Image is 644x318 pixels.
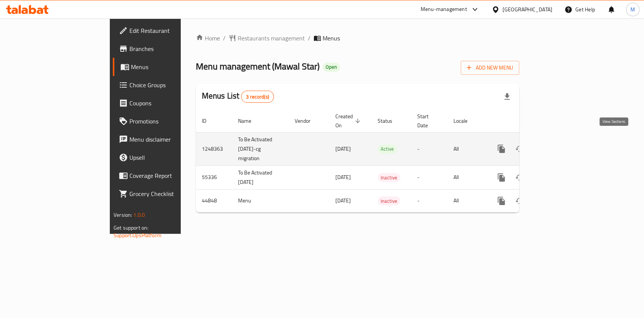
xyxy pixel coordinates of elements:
[202,90,274,103] h2: Menus List
[113,76,217,94] a: Choice Groups
[447,165,486,189] td: All
[202,116,216,125] span: ID
[113,112,217,130] a: Promotions
[113,94,217,112] a: Coupons
[453,116,477,125] span: Locale
[238,116,261,125] span: Name
[129,26,211,35] span: Edit Restaurant
[447,132,486,165] td: All
[295,116,320,125] span: Vendor
[335,172,351,182] span: [DATE]
[232,189,289,212] td: Menu
[510,168,529,187] button: Change Status
[378,145,397,153] span: Active
[129,135,211,144] span: Menu disclaimer
[129,99,211,108] span: Coupons
[411,132,447,165] td: -
[467,63,513,73] span: Add New Menu
[323,63,340,72] div: Open
[114,210,132,220] span: Version:
[498,88,516,106] div: Export file
[323,34,340,43] span: Menus
[335,144,351,154] span: [DATE]
[417,112,438,130] span: Start Date
[129,171,211,180] span: Coverage Report
[223,34,226,43] li: /
[238,34,305,43] span: Restaurants management
[113,22,217,40] a: Edit Restaurant
[241,93,274,100] span: 3 record(s)
[114,230,161,240] a: Support.OpsPlatform
[129,153,211,162] span: Upsell
[411,165,447,189] td: -
[196,58,320,75] span: Menu management ( Mawal Star )
[492,140,510,158] button: more
[232,165,289,189] td: To Be Activated [DATE]
[129,80,211,90] span: Choice Groups
[630,5,635,14] span: M
[308,34,310,43] li: /
[196,110,571,213] table: enhanced table
[131,62,211,71] span: Menus
[492,168,510,187] button: more
[492,192,510,210] button: more
[447,189,486,212] td: All
[486,110,571,133] th: Actions
[510,140,529,158] button: Change Status
[229,34,305,43] a: Restaurants management
[113,148,217,167] a: Upsell
[129,189,211,198] span: Grocery Checklist
[335,196,351,205] span: [DATE]
[113,167,217,185] a: Coverage Report
[421,5,467,14] div: Menu-management
[129,117,211,126] span: Promotions
[461,61,519,75] button: Add New Menu
[378,116,402,125] span: Status
[378,197,400,205] span: Inactive
[129,44,211,53] span: Branches
[232,132,289,165] td: To Be Activated [DATE]-cg migration
[510,192,529,210] button: Change Status
[323,64,340,70] span: Open
[113,40,217,58] a: Branches
[113,58,217,76] a: Menus
[113,130,217,148] a: Menu disclaimer
[114,223,148,233] span: Get support on:
[133,210,145,220] span: 1.0.0
[503,5,552,14] div: [GEOGRAPHIC_DATA]
[241,91,274,103] div: Total records count
[378,173,400,182] span: Inactive
[196,34,519,43] nav: breadcrumb
[378,145,397,154] div: Active
[113,185,217,203] a: Grocery Checklist
[335,112,363,130] span: Created On
[411,189,447,212] td: -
